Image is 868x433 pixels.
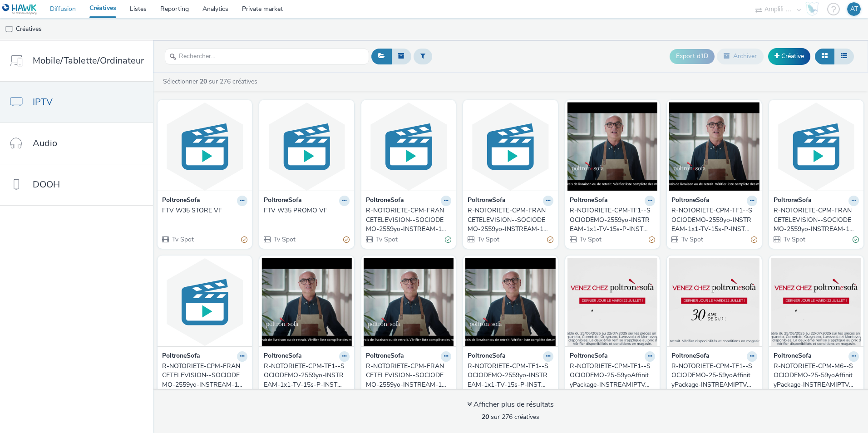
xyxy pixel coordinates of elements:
[364,102,454,191] img: R-NOTORIETE-CPM-FRANCETELEVISION--SOCIODEMO-2559yo-INSTREAM-1x1-TV-15s-P-INSTREAM-1x1-W36PROMO-$x...
[162,206,247,215] a: FTV W35 STORE VF
[570,362,655,389] a: R-NOTORIETE-CPM-TF1--SOCIODEMO-25-59yoAffinityPackage-INSTREAMIPTV-1x1-Multidevice-NA_$424581079$...
[567,258,657,346] img: R-NOTORIETE-CPM-TF1--SOCIODEMO-25-59yoAffinityPackage-INSTREAMIPTV-1x1-Multidevice-NA_$424581079$...
[547,235,553,244] div: Partiellement valide
[834,49,854,64] button: Liste
[468,362,549,389] div: R-NOTORIETE-CPM-TF1--SOCIODEMO-2559yo-INSTREAM-1x1-TV-15s-P-INSTREAM-1x1-W35Promo-$427404871$
[671,362,757,389] a: R-NOTORIETE-CPM-TF1--SOCIODEMO-25-59yoAffinityPackage-INSTREAMIPTV-1x1-Multidevice-NA_424581079$_...
[162,362,244,389] div: R-NOTORIETE-CPM-FRANCETELEVISION--SOCIODEMO-2559yo-INSTREAM-1x1-TV-15s-P-INSTREAM-1x1-W35Promo-$4...
[681,235,703,244] span: Tv Spot
[570,206,655,234] a: R-NOTORIETE-CPM-TF1--SOCIODEMO-2559yo-INSTREAM-1x1-TV-15s-P-INSTREAM-1x1-W36Promo-$427404871$PROMO
[570,351,608,362] strong: PoltroneSofa
[33,95,53,108] span: IPTV
[771,258,861,346] img: R-NOTORIETE-CPM-M6--SOCIODEMO-25-59yoAffinityPackage-INSTREAMIPTV-1x1-Multidevice-NA_$424580746$_...
[162,351,200,362] strong: PoltroneSofa
[468,196,506,206] strong: PoltroneSofa
[771,102,861,191] img: R-NOTORIETE-CPM-FRANCETELEVISION--SOCIODEMO-2559yo-INSTREAM-1x1-TV-15s-P-INSTREAM-1x1-W35STORE-$4...
[468,362,553,389] a: R-NOTORIETE-CPM-TF1--SOCIODEMO-2559yo-INSTREAM-1x1-TV-15s-P-INSTREAM-1x1-W35Promo-$427404871$
[671,206,753,234] div: R-NOTORIETE-CPM-TF1--SOCIODEMO-2559yo-INSTREAM-1x1-TV-15s-P-INSTREAM-1x1-W36Store-$427404871$STORE
[162,196,200,206] strong: PoltroneSofa
[850,2,858,16] div: AT
[570,206,651,234] div: R-NOTORIETE-CPM-TF1--SOCIODEMO-2559yo-INSTREAM-1x1-TV-15s-P-INSTREAM-1x1-W36Promo-$427404871$PROMO
[465,102,555,191] img: R-NOTORIETE-CPM-FRANCETELEVISION--SOCIODEMO-2559yo-INSTREAM-1x1-TV-15s-P-INSTREAM-1x1-W36STORE-$x...
[366,206,448,234] div: R-NOTORIETE-CPM-FRANCETELEVISION--SOCIODEMO-2559yo-INSTREAM-1x1-TV-15s-P-INSTREAM-1x1-W36PROMO-$x...
[264,362,345,389] div: R-NOTORIETE-CPM-TF1--SOCIODEMO-2559yo-INSTREAM-1x1-TV-15s-P-INSTREAM-1x1-W35Store-$427404871$STORE
[160,258,250,346] img: R-NOTORIETE-CPM-FRANCETELEVISION--SOCIODEMO-2559yo-INSTREAM-1x1-TV-15s-P-INSTREAM-1x1-W35Promo-$4...
[366,351,404,362] strong: PoltroneSofa
[482,413,539,421] span: sur 276 créatives
[669,102,759,191] img: R-NOTORIETE-CPM-TF1--SOCIODEMO-2559yo-INSTREAM-1x1-TV-15s-P-INSTREAM-1x1-W36Store-$427404871$STOR...
[162,77,261,86] a: Sélectionner sur 276 créatives
[5,25,14,34] img: tv
[671,206,757,234] a: R-NOTORIETE-CPM-TF1--SOCIODEMO-2559yo-INSTREAM-1x1-TV-15s-P-INSTREAM-1x1-W36Store-$427404871$STORE
[160,102,250,191] img: FTV W35 STORE VF visual
[482,413,489,421] strong: 20
[477,235,499,244] span: Tv Spot
[774,362,855,389] div: R-NOTORIETE-CPM-M6--SOCIODEMO-25-59yoAffinityPackage-INSTREAMIPTV-1x1-Multidevice-NA_$424580746$_...
[669,258,759,346] img: R-NOTORIETE-CPM-TF1--SOCIODEMO-25-59yoAffinityPackage-INSTREAMIPTV-1x1-Multidevice-NA_424581079$_...
[774,196,812,206] strong: PoltroneSofa
[774,206,855,234] div: R-NOTORIETE-CPM-FRANCETELEVISION--SOCIODEMO-2559yo-INSTREAM-1x1-TV-15s-P-INSTREAM-1x1-W35STORE-$4...
[468,206,549,234] div: R-NOTORIETE-CPM-FRANCETELEVISION--SOCIODEMO-2559yo-INSTREAM-1x1-TV-15s-P-INSTREAM-1x1-W36STORE-$x...
[165,49,369,64] input: Rechercher...
[671,362,753,389] div: R-NOTORIETE-CPM-TF1--SOCIODEMO-25-59yoAffinityPackage-INSTREAMIPTV-1x1-Multidevice-NA_424581079$_...
[717,49,764,64] button: Archiver
[671,351,710,362] strong: PoltroneSofa
[649,235,655,244] div: Partiellement valide
[783,235,805,244] span: Tv Spot
[774,206,859,234] a: R-NOTORIETE-CPM-FRANCETELEVISION--SOCIODEMO-2559yo-INSTREAM-1x1-TV-15s-P-INSTREAM-1x1-W35STORE-$4...
[805,2,823,16] a: Hawk Academy
[774,362,859,389] a: R-NOTORIETE-CPM-M6--SOCIODEMO-25-59yoAffinityPackage-INSTREAMIPTV-1x1-Multidevice-NA_$424580746$_...
[261,258,351,346] img: R-NOTORIETE-CPM-TF1--SOCIODEMO-2559yo-INSTREAM-1x1-TV-15s-P-INSTREAM-1x1-W35Store-$427404871$STOR...
[162,362,247,389] a: R-NOTORIETE-CPM-FRANCETELEVISION--SOCIODEMO-2559yo-INSTREAM-1x1-TV-15s-P-INSTREAM-1x1-W35Promo-$4...
[853,235,859,244] div: Valide
[465,258,555,346] img: R-NOTORIETE-CPM-TF1--SOCIODEMO-2559yo-INSTREAM-1x1-TV-15s-P-INSTREAM-1x1-W35Promo-$427404871$ visual
[366,196,404,206] strong: PoltroneSofa
[264,351,302,362] strong: PoltroneSofa
[468,351,506,362] strong: PoltroneSofa
[343,235,350,244] div: Partiellement valide
[261,102,351,191] img: FTV W35 PROMO VF visual
[774,351,812,362] strong: PoltroneSofa
[366,362,448,389] div: R-NOTORIETE-CPM-FRANCETELEVISION--SOCIODEMO-2559yo-INSTREAM-1x1-TV-15s-P-INSTREAM-1x1-W35Promo-$4...
[264,196,302,206] strong: PoltroneSofa
[364,258,454,346] img: R-NOTORIETE-CPM-FRANCETELEVISION--SOCIODEMO-2559yo-INSTREAM-1x1-TV-15s-P-INSTREAM-1x1-W35Promo-$4...
[273,235,296,244] span: Tv Spot
[264,206,345,215] div: FTV W35 PROMO VF
[264,362,349,389] a: R-NOTORIETE-CPM-TF1--SOCIODEMO-2559yo-INSTREAM-1x1-TV-15s-P-INSTREAM-1x1-W35Store-$427404871$STORE
[375,235,398,244] span: Tv Spot
[570,362,651,389] div: R-NOTORIETE-CPM-TF1--SOCIODEMO-25-59yoAffinityPackage-INSTREAMIPTV-1x1-Multidevice-NA_$424581079$...
[805,2,819,16] img: Hawk Academy
[171,235,194,244] span: Tv Spot
[241,235,247,244] div: Partiellement valide
[671,196,710,206] strong: PoltroneSofa
[33,54,144,67] span: Mobile/Tablette/Ordinateur
[468,206,553,234] a: R-NOTORIETE-CPM-FRANCETELEVISION--SOCIODEMO-2559yo-INSTREAM-1x1-TV-15s-P-INSTREAM-1x1-W36STORE-$x...
[264,206,349,215] a: FTV W35 PROMO VF
[567,102,657,191] img: R-NOTORIETE-CPM-TF1--SOCIODEMO-2559yo-INSTREAM-1x1-TV-15s-P-INSTREAM-1x1-W36Promo-$427404871$PROM...
[570,196,608,206] strong: PoltroneSofa
[366,362,451,389] a: R-NOTORIETE-CPM-FRANCETELEVISION--SOCIODEMO-2559yo-INSTREAM-1x1-TV-15s-P-INSTREAM-1x1-W35Promo-$4...
[815,49,834,64] button: Grille
[33,178,60,191] span: DOOH
[579,235,602,244] span: Tv Spot
[445,235,451,244] div: Valide
[200,77,207,86] strong: 20
[670,49,715,64] button: Export d'ID
[768,48,810,64] a: Créative
[467,399,554,410] div: Afficher plus de résultats
[162,206,244,215] div: FTV W35 STORE VF
[366,206,451,234] a: R-NOTORIETE-CPM-FRANCETELEVISION--SOCIODEMO-2559yo-INSTREAM-1x1-TV-15s-P-INSTREAM-1x1-W36PROMO-$x...
[33,137,57,150] span: Audio
[2,4,37,15] img: undefined Logo
[751,235,757,244] div: Partiellement valide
